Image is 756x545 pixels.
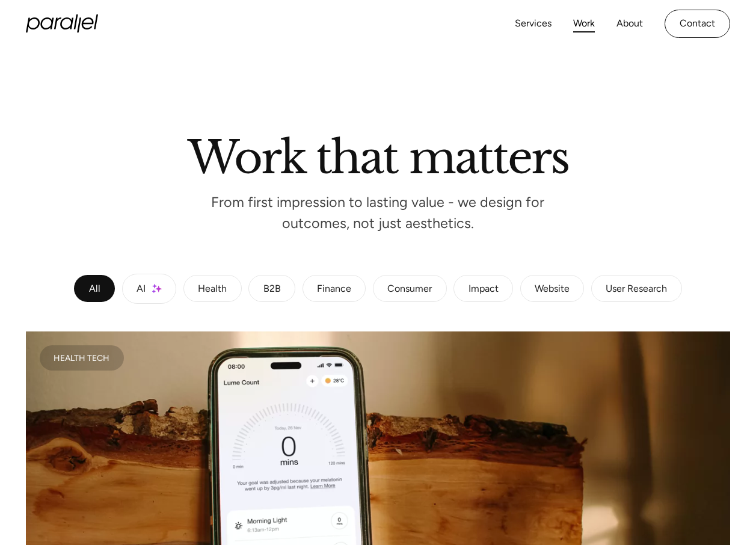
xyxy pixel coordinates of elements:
p: From first impression to lasting value - we design for outcomes, not just aesthetics. [197,197,558,229]
div: All [89,285,100,292]
div: Finance [317,285,351,292]
a: About [616,15,643,32]
div: Website [535,285,570,292]
a: Contact [665,10,730,38]
a: home [26,14,98,32]
div: AI [137,285,146,292]
div: Health [198,285,227,292]
div: B2B [263,285,281,292]
div: Impact [469,285,499,292]
a: Work [573,15,595,32]
div: User Research [606,285,667,292]
div: Health Tech [54,355,109,361]
div: Consumer [387,285,432,292]
h2: Work that matters [65,137,690,174]
a: Services [515,15,552,32]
